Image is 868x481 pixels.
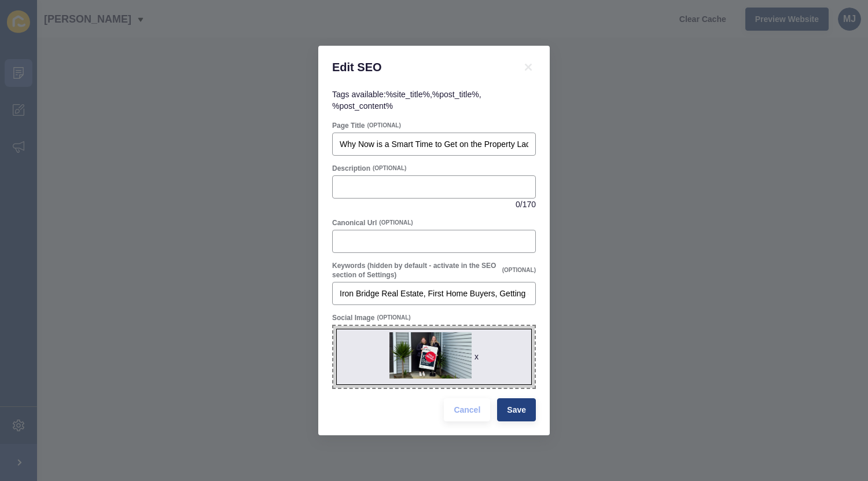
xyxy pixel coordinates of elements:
[373,164,406,172] span: (OPTIONAL)
[367,122,400,130] span: (OPTIONAL)
[507,404,526,416] span: Save
[332,313,374,322] label: Social Image
[432,90,479,99] code: %post_title%
[332,121,365,130] label: Page Title
[332,164,370,173] label: Description
[332,60,507,75] h1: Edit SEO
[379,219,413,227] span: (OPTIONAL)
[444,398,490,421] button: Cancel
[520,199,523,210] span: /
[497,398,536,421] button: Save
[516,199,520,210] span: 0
[332,218,377,227] label: Canonical Url
[332,101,393,111] code: %post_content%
[377,314,410,322] span: (OPTIONAL)
[332,90,481,111] span: Tags available: , ,
[502,266,536,274] span: (OPTIONAL)
[475,351,479,362] div: x
[386,90,430,99] code: %site_title%
[454,404,480,416] span: Cancel
[523,199,536,210] span: 170
[332,261,500,280] label: Keywords (hidden by default - activate in the SEO section of Settings)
